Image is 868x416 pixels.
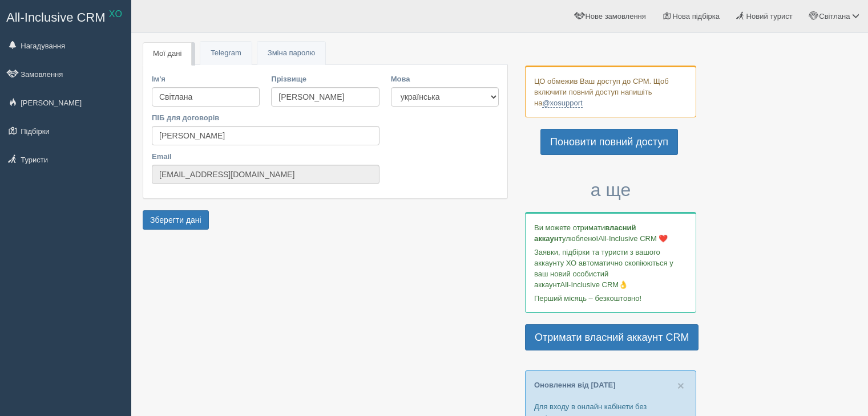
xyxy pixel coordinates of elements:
[677,379,684,392] span: ×
[152,112,380,123] label: ПІБ для договорів
[540,129,678,155] a: Поновити повний доступ
[200,42,251,65] a: Telegram
[143,42,192,66] a: Мої дані
[271,74,379,84] label: Прізвище
[152,126,380,145] input: Світлана Гузовата
[598,234,668,243] span: All-Inclusive CRM ❤️
[152,151,380,162] label: Email
[534,381,616,389] a: Оновлення від [DATE]
[525,180,696,200] h3: а ще
[542,99,582,108] a: @xosupport
[534,222,687,244] p: Ви можете отримати улюбленої
[143,210,209,230] button: Зберегти дані
[534,247,687,290] p: Заявки, підбірки та туристи з вашого аккаунту ХО автоматично скопіюються у ваш новий особистий ак...
[677,380,684,391] button: Close
[585,12,645,21] span: Нове замовлення
[257,42,325,65] a: Зміна паролю
[109,9,122,19] sup: XO
[268,48,315,57] span: Зміна паролю
[152,74,260,84] label: Ім'я
[746,12,793,21] span: Новий турист
[672,12,720,21] span: Нова підбірка
[525,324,699,350] a: Отримати власний аккаунт CRM
[819,12,850,21] span: Світлана
[534,223,636,243] b: власний аккаунт
[6,10,106,25] span: All-Inclusive CRM
[391,74,499,84] label: Мова
[534,293,687,304] p: Перший місяць – безкоштовно!
[560,280,628,289] span: All-Inclusive CRM👌
[1,1,131,32] a: All-Inclusive CRM XO
[525,66,696,117] div: ЦО обмежив Ваш доступ до СРМ. Щоб включити повний доступ напишіть на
